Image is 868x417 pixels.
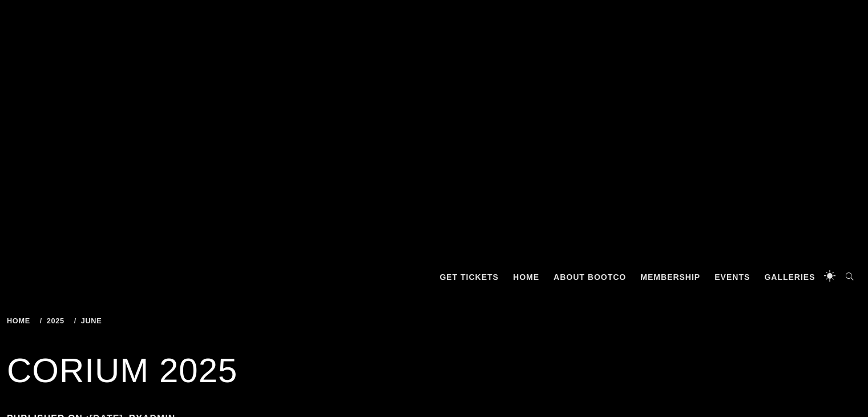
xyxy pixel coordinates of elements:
[7,317,174,325] div: Breadcrumbs
[40,316,68,325] a: 2025
[709,260,756,294] a: Events
[7,316,34,325] a: Home
[635,260,706,294] a: Membership
[758,260,821,294] a: Galleries
[434,260,504,294] a: GET TICKETS
[7,348,861,394] h1: CORIUM 2025
[507,260,545,294] a: Home
[548,260,632,294] a: About BootCo
[74,316,106,325] a: June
